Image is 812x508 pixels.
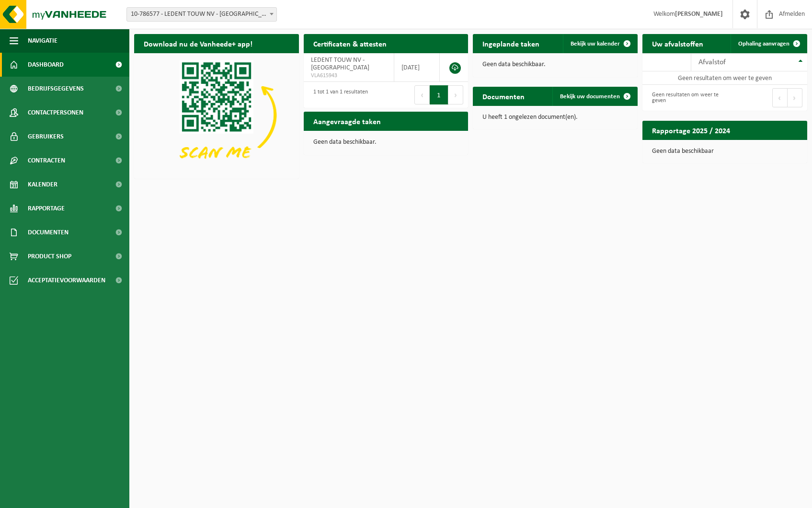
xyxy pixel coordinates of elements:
[126,7,277,22] span: 10-786577 - LEDENT TOUW NV - HAMME
[736,139,806,159] a: Bekijk rapportage
[311,72,387,80] span: VLA615943
[414,85,430,104] button: Previous
[482,114,628,121] p: U heeft 1 ongelezen document(en).
[394,53,440,82] td: [DATE]
[563,34,637,53] a: Bekijk uw kalender
[482,61,628,68] p: Geen data beschikbaar.
[698,58,726,66] span: Afvalstof
[772,88,788,107] button: Previous
[28,53,64,77] span: Dashboard
[738,41,789,47] span: Ophaling aanvragen
[642,121,740,139] h2: Rapportage 2025 / 2024
[304,112,390,130] h2: Aangevraagde taken
[28,101,83,125] span: Contactpersonen
[642,71,807,85] td: Geen resultaten om weer te geven
[28,220,69,244] span: Documenten
[448,85,463,104] button: Next
[473,34,549,53] h2: Ingeplande taken
[571,41,620,47] span: Bekijk uw kalender
[28,125,64,149] span: Gebruikers
[134,34,262,53] h2: Download nu de Vanheede+ app!
[28,77,84,101] span: Bedrijfsgegevens
[28,173,57,196] span: Kalender
[552,87,637,106] a: Bekijk uw documenten
[313,139,459,146] p: Geen data beschikbaar.
[28,244,71,268] span: Product Shop
[134,53,299,177] img: Download de VHEPlus App
[28,149,65,173] span: Contracten
[309,84,368,105] div: 1 tot 1 van 1 resultaten
[127,8,276,21] span: 10-786577 - LEDENT TOUW NV - HAMME
[311,57,369,71] span: LEDENT TOUW NV - [GEOGRAPHIC_DATA]
[28,29,57,53] span: Navigatie
[647,87,720,108] div: Geen resultaten om weer te geven
[28,196,65,220] span: Rapportage
[473,87,534,105] h2: Documenten
[642,34,713,53] h2: Uw afvalstoffen
[652,148,798,155] p: Geen data beschikbaar
[304,34,396,53] h2: Certificaten & attesten
[731,34,806,53] a: Ophaling aanvragen
[560,93,620,100] span: Bekijk uw documenten
[675,11,723,18] strong: [PERSON_NAME]
[28,268,105,292] span: Acceptatievoorwaarden
[430,85,448,104] button: 1
[788,88,802,107] button: Next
